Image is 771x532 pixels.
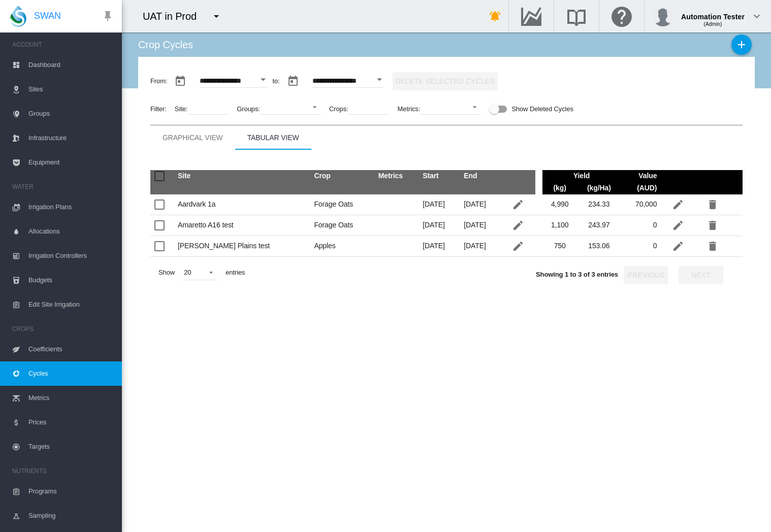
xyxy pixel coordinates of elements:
button: icon-pencil [668,215,688,236]
button: Next [679,266,723,284]
td: [DATE] [419,194,460,215]
td: Forage Oats [310,215,374,236]
td: [DATE] [419,236,460,257]
button: Delete this crop cycle [702,194,723,215]
button: Edit the details of this crop cycle [508,236,528,256]
th: (kg/Ha) [577,182,621,194]
th: Yield [542,170,621,182]
span: Dashboard [28,53,114,77]
td: 0 [621,215,661,236]
span: Equipment [28,150,114,175]
td: Aardvark 1a [174,194,310,215]
td: 750 [542,236,577,257]
th: Crop [310,170,374,182]
th: Start [419,170,460,182]
th: Value [621,170,661,182]
th: Metrics [374,170,419,182]
button: Add New Cycles [731,35,752,55]
button: md-calendar [283,71,303,91]
div: Automation Tester [681,8,745,18]
img: SWAN-Landscape-Logo-Colour-drop.png [10,6,26,27]
th: End [460,170,501,182]
span: Sampling [28,504,114,528]
div: From: [150,77,167,86]
td: 1,100 [542,215,577,236]
md-icon: Edit the details of this crop cycle [512,219,524,231]
span: Irrigation Controllers [28,244,114,268]
th: Site [174,170,310,182]
md-icon: Delete this crop cycle [706,198,719,211]
md-icon: Edit the details of this crop cycle [512,198,524,211]
span: Coefficients [28,337,114,361]
span: SWAN [34,10,61,22]
span: Programs [28,479,114,504]
td: 234.33 [577,194,621,215]
md-switch: Show Deleted Cycles [489,102,573,117]
button: md-calendar [170,71,190,91]
td: 153.06 [577,236,621,257]
td: 243.97 [577,215,621,236]
td: [PERSON_NAME] Plains test [174,236,310,257]
span: entries [221,264,249,281]
span: ACCOUNT [12,37,114,53]
label: Site: [175,105,188,114]
md-icon: Search the knowledge base [564,10,589,22]
md-icon: icon-menu-down [210,10,222,22]
div: Crop Cycles [138,38,193,52]
button: Delete this crop cycle [702,236,723,256]
th: (AUD) [621,182,661,194]
md-icon: icon-pencil [672,219,684,231]
span: Cycles [28,361,114,386]
button: Previous [624,266,668,284]
div: Show Deleted Cycles [511,102,573,116]
md-icon: icon-plus [735,39,748,51]
img: profile.jpg [653,6,673,26]
span: Show [154,264,179,281]
label: Metrics: [398,105,421,114]
span: CROPS [12,321,114,337]
button: Open calendar [254,71,273,89]
td: 0 [621,236,661,257]
label: Groups: [237,105,260,114]
div: Filter: [150,105,167,114]
span: WATER [12,179,114,195]
span: Irrigation Plans [28,195,114,219]
span: Budgets [28,268,114,292]
td: [DATE] [460,236,501,257]
div: 20 [184,269,191,276]
td: Amaretto A16 test [174,215,310,236]
span: Sites [28,77,114,102]
button: Open calendar [370,71,389,89]
button: icon-menu-down [206,6,227,26]
span: Infrastructure [28,126,114,150]
span: Showing 1 to 3 of 3 entries [536,271,618,278]
td: Apples [310,236,374,257]
button: Delete Selected Cycles [393,72,498,90]
md-icon: Go to the Data Hub [519,10,543,22]
td: Forage Oats [310,194,374,215]
span: Metrics [28,386,114,410]
td: 70,000 [621,194,661,215]
td: [DATE] [460,194,501,215]
div: UAT in Prod [143,9,206,23]
button: icon-pencil [668,194,688,215]
md-icon: icon-bell-ring [489,10,501,22]
button: icon-pencil [668,236,688,256]
td: [DATE] [419,215,460,236]
div: Tabular View [247,131,299,144]
td: [DATE] [460,215,501,236]
md-icon: Delete this crop cycle [706,219,719,231]
span: Groups [28,102,114,126]
md-icon: icon-pencil [672,198,684,211]
span: Edit Site Irrigation [28,292,114,317]
span: NUTRIENTS [12,463,114,479]
div: Graphical View [163,131,223,144]
span: Targets [28,435,114,459]
md-icon: icon-pin [102,10,114,22]
span: Allocations [28,219,114,244]
span: (Admin) [703,21,722,27]
button: Delete this crop cycle [702,215,723,236]
md-icon: Edit the details of this crop cycle [512,240,524,252]
td: 4,990 [542,194,577,215]
button: Edit the details of this crop cycle [508,215,528,236]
